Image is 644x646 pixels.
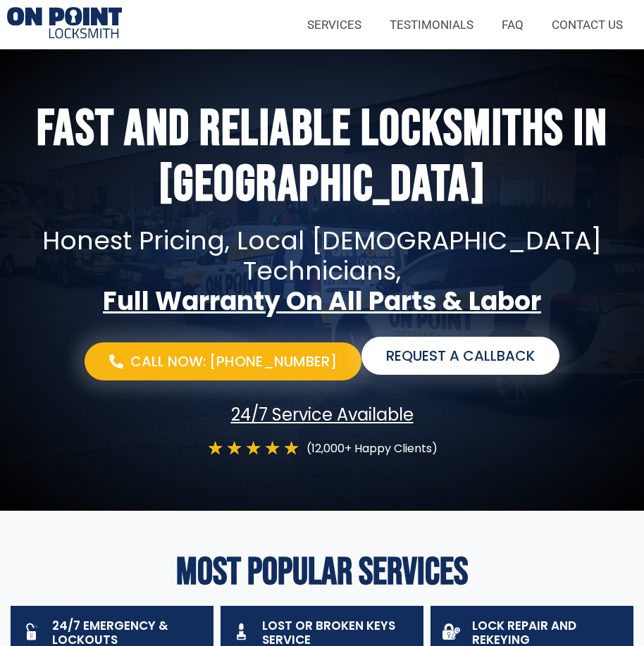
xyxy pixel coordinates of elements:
[538,8,637,41] a: CONTACT US
[376,8,488,41] a: TESTIMONIALS
[293,8,376,41] a: SERVICES
[20,101,624,213] h1: Fast and Reliable Locksmiths In [GEOGRAPHIC_DATA]
[361,337,559,375] a: Request a Callback
[103,283,541,319] strong: Full Warranty On All Parts & Labor
[283,439,299,458] i: ★
[386,347,535,364] span: Request a Callback
[136,8,637,41] nav: Menu
[207,439,223,458] i: ★
[226,439,242,458] i: ★
[85,342,361,380] a: Call Now: [PHONE_NUMBER]
[245,439,261,458] i: ★
[207,439,299,458] div: 5/5
[231,405,414,426] span: 24/7 Service Available
[20,225,624,286] p: Honest pricing, local [DEMOGRAPHIC_DATA] technicians,
[130,353,337,370] span: Call Now: [PHONE_NUMBER]
[306,439,438,458] p: (12,000+ Happy Clients)
[264,439,280,458] i: ★
[7,7,122,42] img: Locksmiths Locations 1
[488,8,538,41] a: FAQ
[7,553,637,592] h2: Most Popular Services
